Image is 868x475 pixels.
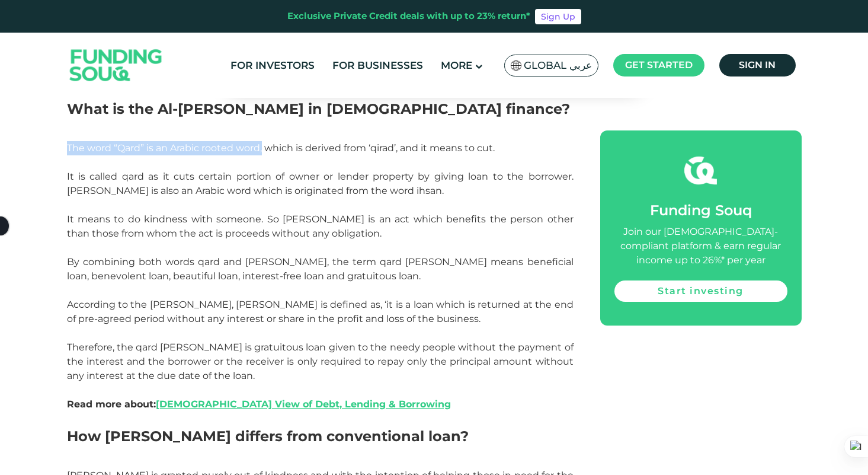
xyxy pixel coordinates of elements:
div: Join our [DEMOGRAPHIC_DATA]-compliant platform & earn regular income up to 26%* per year [614,225,787,267]
span: How [PERSON_NAME] differs from conventional loan? [67,428,469,445]
a: [DEMOGRAPHIC_DATA] View of Debt, Lending & Borrowing [156,399,451,410]
a: For Businesses [329,56,426,75]
img: SA Flag [511,60,521,71]
span: More [441,59,472,71]
span: Global عربي [524,59,592,72]
a: Sign Up [535,9,581,24]
img: Logo [58,36,174,95]
img: fsicon [684,154,717,187]
a: Sign in [719,54,796,76]
div: Exclusive Private Credit deals with up to 23% return* [287,9,530,23]
span: What is the Al-[PERSON_NAME] in [DEMOGRAPHIC_DATA] finance? [67,100,570,117]
span: Funding Souq [650,202,752,219]
strong: Read more about: [67,399,451,410]
span: Sign in [739,59,776,71]
span: The word “Qard” is an Arabic rooted word, which is derived from ‘qirad’, and it means to cut. It ... [67,142,574,381]
a: For Investors [228,56,318,75]
a: Start investing [614,280,787,302]
span: Get started [625,59,693,71]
